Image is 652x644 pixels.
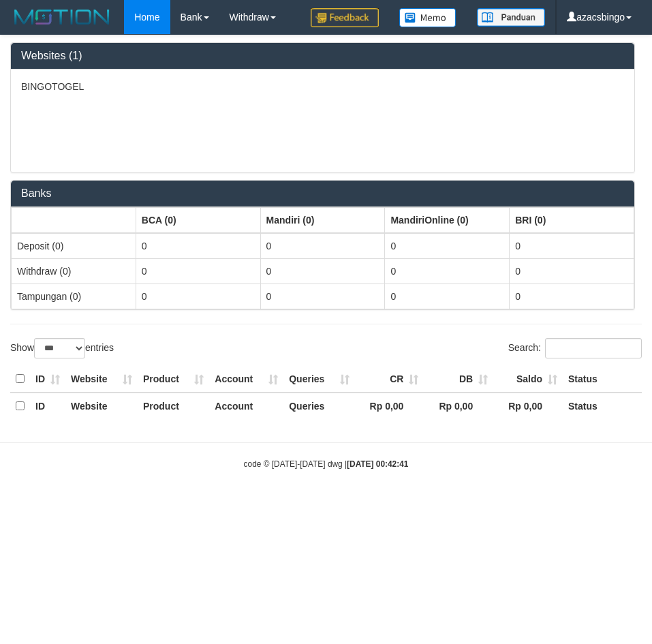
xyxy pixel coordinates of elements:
[399,8,456,27] img: Button%20Memo.svg
[244,459,409,469] small: code © [DATE]-[DATE] dwg |
[12,233,136,259] td: Deposit (0)
[10,7,114,27] img: MOTION_logo.png
[385,258,510,283] td: 0
[563,393,642,419] th: Status
[311,8,379,27] img: Feedback.jpg
[136,233,260,259] td: 0
[30,366,65,393] th: ID
[65,366,138,393] th: Website
[12,258,136,283] td: Withdraw (0)
[493,366,563,393] th: Saldo
[21,187,624,200] h3: Banks
[477,8,545,27] img: panduan.png
[138,393,209,419] th: Product
[34,338,85,358] select: Showentries
[493,393,563,419] th: Rp 0,00
[545,338,642,358] input: Search:
[283,393,354,419] th: Queries
[385,233,510,259] td: 0
[30,393,65,419] th: ID
[260,207,385,233] th: Group: activate to sort column ascending
[283,366,354,393] th: Queries
[136,207,260,233] th: Group: activate to sort column ascending
[12,283,136,309] td: Tampungan (0)
[563,366,642,393] th: Status
[424,366,493,393] th: DB
[209,393,283,419] th: Account
[510,233,634,259] td: 0
[260,233,385,259] td: 0
[508,338,642,358] label: Search:
[12,207,136,233] th: Group: activate to sort column ascending
[209,366,283,393] th: Account
[21,50,624,62] h3: Websites (1)
[21,80,624,93] p: BINGOTOGEL
[385,207,510,233] th: Group: activate to sort column ascending
[138,366,209,393] th: Product
[10,338,114,358] label: Show entries
[385,283,510,309] td: 0
[347,459,408,469] strong: [DATE] 00:42:41
[355,366,424,393] th: CR
[260,283,385,309] td: 0
[424,393,493,419] th: Rp 0,00
[355,393,424,419] th: Rp 0,00
[510,283,634,309] td: 0
[510,258,634,283] td: 0
[65,393,138,419] th: Website
[260,258,385,283] td: 0
[510,207,634,233] th: Group: activate to sort column ascending
[136,258,260,283] td: 0
[136,283,260,309] td: 0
